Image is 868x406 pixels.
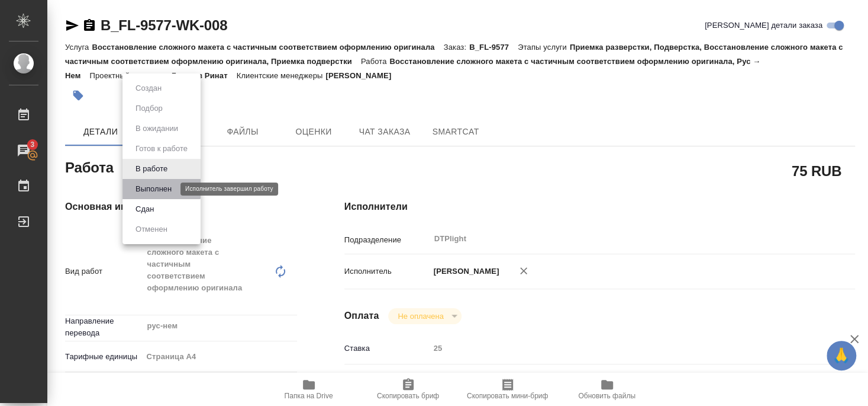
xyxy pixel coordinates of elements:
[132,122,182,135] button: В ожидании
[132,183,175,196] button: Выполнен
[132,203,157,216] button: Сдан
[132,223,171,236] button: Отменен
[132,82,165,95] button: Создан
[132,162,171,175] button: В работе
[132,102,166,115] button: Подбор
[132,142,191,155] button: Готов к работе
